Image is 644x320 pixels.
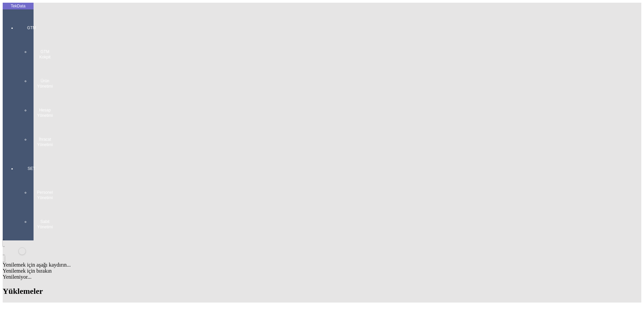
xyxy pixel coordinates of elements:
[3,274,641,280] div: Yenileniyor...
[3,3,34,9] div: TekData
[35,190,55,200] span: Personel Yönetimi
[35,219,55,230] span: Sabit Yönetimi
[35,49,55,60] span: GTM Kokpit
[21,25,42,31] span: GTM
[35,107,55,118] span: Hesap Yönetimi
[35,78,55,89] span: Ürün Yönetimi
[35,137,55,147] span: İhracat Yönetimi
[3,262,641,268] div: Yenilemek için aşağı kaydırın...
[3,287,641,296] h2: Yüklemeler
[21,166,42,171] span: SET
[3,268,641,274] div: Yenilemek için bırakın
